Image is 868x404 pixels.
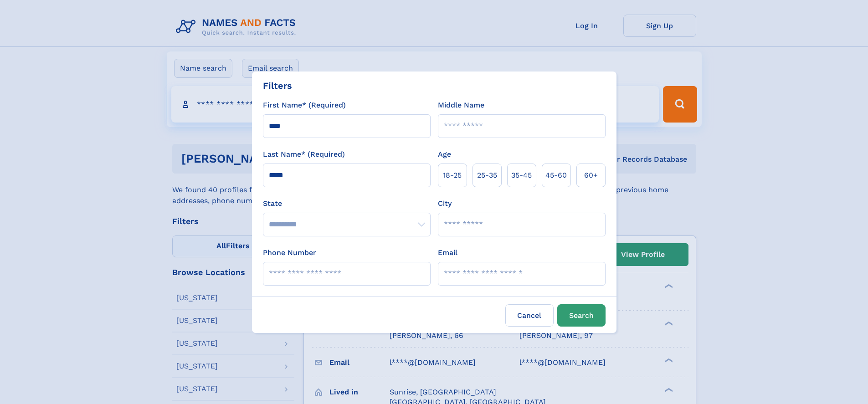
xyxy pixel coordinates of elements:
[505,304,554,327] label: Cancel
[263,149,345,160] label: Last Name* (Required)
[438,198,452,209] label: City
[438,100,484,111] label: Middle Name
[584,170,598,181] span: 60+
[557,304,606,327] button: Search
[263,198,431,209] label: State
[443,170,462,181] span: 18‑25
[263,247,316,258] label: Phone Number
[263,79,292,92] div: Filters
[477,170,497,181] span: 25‑35
[263,100,346,111] label: First Name* (Required)
[438,149,451,160] label: Age
[511,170,532,181] span: 35‑45
[438,247,457,258] label: Email
[545,170,567,181] span: 45‑60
